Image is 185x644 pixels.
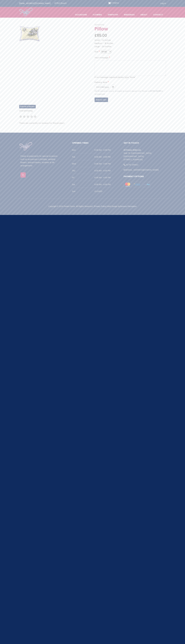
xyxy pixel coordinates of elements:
[95,176,113,179] span: 8:30 AM - 4:00 PM
[72,153,113,160] li: Tue
[108,1,111,5] img: Shopping cart
[94,205,106,207] a: Privacy Policy
[72,188,113,195] li: Sun
[159,1,168,6] a: Log in
[124,146,165,161] li: Stall 70, [GEOGRAPHIC_DATA], [GEOGRAPHIC_DATA], [STREET_ADDRESS]
[20,155,61,167] p: Flower arrangements for special occasions such as anniversary & birthday, wedding flowers, funera...
[95,56,111,59] label: Your message
[124,141,165,146] h2: Get in touch
[19,122,166,125] p: There are currently no reviews for this product.
[124,182,132,187] img: Mastercard
[95,39,166,48] p: Small - 14 inches Medium - 18 inches Large - 24 inches
[121,12,137,17] span: Weddings
[124,161,165,166] li: 01752 254411
[95,155,113,158] span: 8:30 AM - 4:00 PM
[90,12,105,17] a: Flowers
[150,90,161,92] strong: 01752 254411
[95,26,166,32] h1: Pillow
[95,81,109,84] label: Delivery date
[19,142,32,151] img: Home
[19,109,166,113] p: Overall Rating
[150,12,166,17] a: Contact
[95,98,108,102] button: Add to cart
[142,182,150,187] img: Mastercard
[108,1,119,5] a: Shopping cart 0 items
[72,146,113,153] li: Mon
[72,141,113,146] h2: Opening Times
[95,148,113,152] span: 8:30 AM - 4:00 PM
[105,12,121,17] a: Sympathy
[138,12,150,17] a: About
[111,2,119,4] span: 0 items
[19,205,166,208] p: Copyright © 2024 Petals Florist. All Rights Reserved. | | Web Design by
[17,1,53,6] a: [EMAIL_ADDRESS][DOMAIN_NAME]
[19,8,33,17] img: Home
[95,76,166,79] div: If no message required please type "None"
[95,90,163,95] small: [DATE] deliveries are pre-arranged by special request only. Please call for arrangement.
[19,24,40,43] img: Pillow
[95,50,100,53] label: Size
[72,12,90,17] span: Occasions
[95,32,166,39] div: £85.00
[53,1,68,6] a: 01752 254411
[95,183,113,186] span: 8:30 AM - 4:00 PM
[72,174,113,181] li: Fri
[19,105,36,108] label: Submit a Review
[124,166,165,171] li: [EMAIL_ADDRESS][DOMAIN_NAME]
[95,169,113,172] span: 8:30 AM - 4:00 PM
[120,205,137,207] a: Sensory Perception
[124,175,165,180] h2: Payment Options
[95,23,104,26] span: Sympathy
[133,182,141,187] img: Mastercard
[72,167,113,174] li: Thu
[72,160,113,167] li: Wed
[72,181,113,188] li: Sat
[126,149,141,151] strong: Petals (SW) Ltd.
[95,162,113,165] span: 8:30 AM - 4:00 PM
[95,190,113,193] span: CLOSED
